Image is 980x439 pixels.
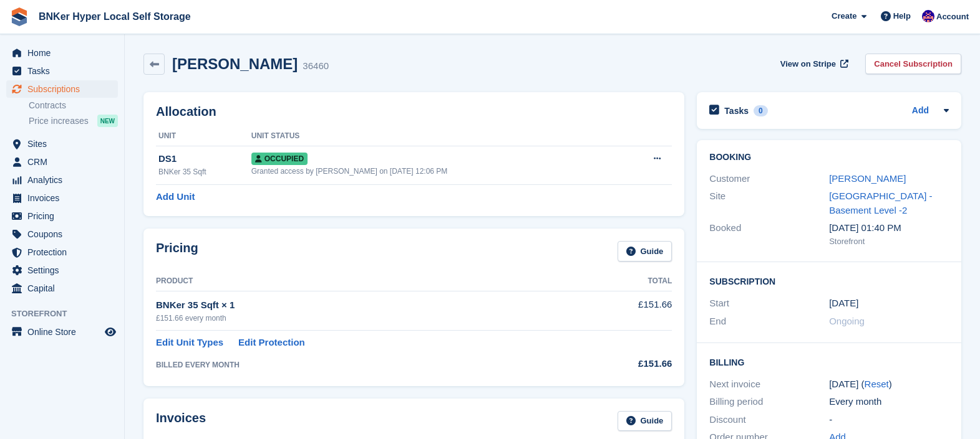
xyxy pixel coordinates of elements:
span: Settings [27,262,102,279]
span: Capital [27,280,102,297]
div: 0 [754,105,768,116]
span: Occupied [251,153,308,165]
div: Every month [829,395,949,409]
span: View on Stripe [780,58,836,70]
a: menu [6,243,118,261]
a: menu [6,171,118,189]
a: Cancel Subscription [865,54,961,74]
a: Guide [618,411,672,432]
a: menu [6,262,118,279]
div: Storefront [829,235,949,248]
span: Coupons [27,225,102,243]
h2: Subscription [709,275,949,287]
div: Site [709,189,829,217]
span: Home [27,44,102,62]
a: menu [6,153,118,171]
a: menu [6,80,118,98]
span: Analytics [27,171,102,189]
a: Guide [618,241,672,262]
span: Storefront [11,308,124,320]
div: BNKer 35 Sqft × 1 [156,298,576,313]
span: Account [936,11,969,23]
a: Edit Protection [238,336,305,350]
span: Price increases [29,115,89,127]
td: £151.66 [576,291,672,330]
div: Discount [709,413,829,427]
div: Billing period [709,395,829,409]
span: Ongoing [829,316,865,326]
div: NEW [97,115,118,127]
h2: Tasks [724,105,749,116]
div: - [829,413,949,427]
span: Help [893,10,911,22]
a: menu [6,225,118,243]
span: Sites [27,135,102,153]
img: David Fricker [922,10,934,22]
span: CRM [27,153,102,171]
img: stora-icon-8386f47178a22dfd0bd8f6a31ec36ba5ce8667c1dd55bd0f319d3a0aa187defe.svg [10,7,29,26]
th: Product [156,271,576,291]
a: menu [6,189,118,207]
a: View on Stripe [775,54,851,74]
a: Contracts [29,100,118,111]
th: Total [576,271,672,291]
span: Online Store [27,323,102,341]
div: DS1 [158,152,251,166]
span: Invoices [27,189,102,207]
a: Add [912,104,929,118]
span: Protection [27,243,102,261]
span: Tasks [27,62,102,80]
a: Reset [865,379,889,389]
div: [DATE] 01:40 PM [829,221,949,235]
div: BILLED EVERY MONTH [156,359,576,371]
a: Edit Unit Types [156,336,223,350]
time: 2024-03-26 00:00:00 UTC [829,296,858,311]
a: menu [6,207,118,225]
div: £151.66 [576,357,672,371]
th: Unit [156,126,251,146]
h2: Invoices [156,411,206,432]
div: Next invoice [709,377,829,392]
a: [GEOGRAPHIC_DATA] - Basement Level -2 [829,191,932,215]
div: End [709,314,829,329]
div: Booked [709,221,829,247]
div: Start [709,296,829,311]
a: Price increases NEW [29,114,118,128]
a: BNKer Hyper Local Self Storage [34,6,196,27]
a: Preview store [103,324,118,339]
div: 36460 [303,59,329,73]
a: menu [6,280,118,297]
h2: Allocation [156,105,672,119]
h2: Pricing [156,241,198,262]
h2: Booking [709,153,949,163]
th: Unit Status [251,126,623,146]
span: Pricing [27,207,102,225]
a: [PERSON_NAME] [829,173,906,184]
h2: Billing [709,356,949,368]
a: menu [6,44,118,62]
div: Customer [709,172,829,186]
h2: [PERSON_NAME] [172,55,298,72]
span: Subscriptions [27,80,102,98]
div: [DATE] ( ) [829,377,949,392]
span: Create [832,10,856,22]
a: menu [6,323,118,341]
a: Add Unit [156,190,195,204]
div: BNKer 35 Sqft [158,166,251,177]
a: menu [6,135,118,153]
div: £151.66 every month [156,313,576,324]
div: Granted access by [PERSON_NAME] on [DATE] 12:06 PM [251,166,623,177]
a: menu [6,62,118,80]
